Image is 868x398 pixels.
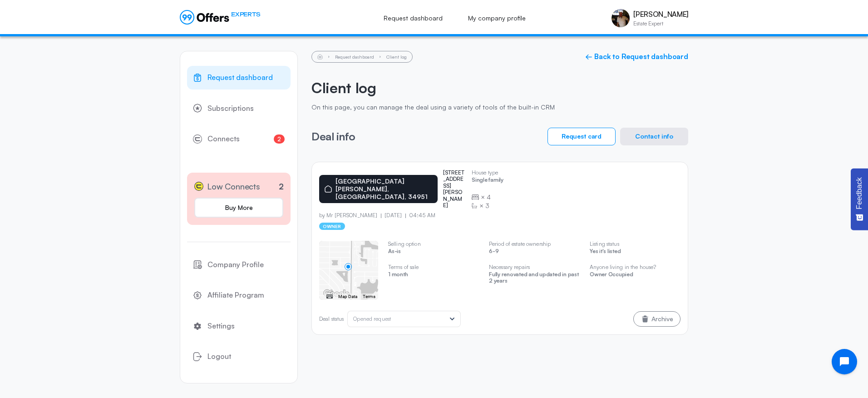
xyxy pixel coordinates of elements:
li: Client log [386,55,407,59]
button: Contact info [620,128,688,145]
span: EXPERTS [231,10,260,19]
p: Terms of sale [388,264,479,270]
button: Archive [633,311,681,327]
p: 2 [279,180,284,193]
a: Company Profile [187,253,291,277]
a: Settings [187,314,291,338]
h2: Client log [311,79,688,96]
p: 1 month [388,271,479,280]
p: Listing status [590,241,681,247]
swiper-slide: 4 / 5 [590,241,681,287]
p: Estate Expert [633,21,688,26]
p: owner [319,223,345,230]
span: Company Profile [207,259,264,271]
button: Feedback - Show survey [851,168,868,230]
button: Request card [547,128,616,145]
swiper-slide: 2 / 5 [388,241,479,287]
a: Affiliate Program [187,284,291,307]
span: Connects [207,133,240,145]
img: scott markowitz [612,9,630,27]
a: Connects2 [187,127,291,151]
div: × [472,193,503,202]
span: Logout [207,351,231,363]
p: [STREET_ADDRESS][PERSON_NAME] [443,169,464,209]
p: As-is [388,248,479,257]
p: Selling option [388,241,479,247]
p: Owner Occupied [590,271,681,280]
a: EXPERTS [180,10,260,25]
p: Period of estate ownership [489,241,580,247]
span: Opened request [353,315,391,322]
swiper-slide: 3 / 5 [489,241,580,294]
span: 3 [485,201,489,210]
p: Anyone living in the house? [590,264,681,270]
p: Deal status [319,316,344,322]
span: 2 [274,134,285,144]
p: Yes it's listed [590,248,681,257]
p: [PERSON_NAME] [633,10,688,19]
p: [GEOGRAPHIC_DATA][PERSON_NAME], [GEOGRAPHIC_DATA], 34951 [335,178,432,200]
a: Request dashboard [187,66,291,90]
div: × [472,201,503,210]
p: Single family [472,177,503,185]
p: Fully renovated and updated in past 2 years [489,271,580,287]
span: Archive [651,316,673,322]
swiper-slide: 1 / 5 [319,241,378,300]
p: by Mr [PERSON_NAME] [319,212,381,219]
p: 6-9 [489,248,580,257]
span: Affiliate Program [207,289,264,301]
a: Request dashboard [374,8,453,28]
p: Necessary repairs [489,264,580,270]
span: 4 [487,193,491,202]
a: Subscriptions [187,97,291,120]
span: Feedback [855,177,863,209]
a: Buy More [194,198,283,218]
p: 04:45 AM [405,212,435,219]
span: Request dashboard [207,72,273,84]
a: ← Back to Request dashboard [585,52,688,61]
span: Settings [207,320,235,332]
span: Low Connects [207,180,260,193]
p: On this page, you can manage the deal using a variety of tools of the built-in CRM [311,104,688,111]
h3: Deal info [311,130,355,142]
p: House type [472,169,503,176]
span: Subscriptions [207,103,254,114]
a: My company profile [458,8,536,28]
a: Request dashboard [335,54,374,60]
button: Logout [187,345,291,368]
p: [DATE] [381,212,405,219]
